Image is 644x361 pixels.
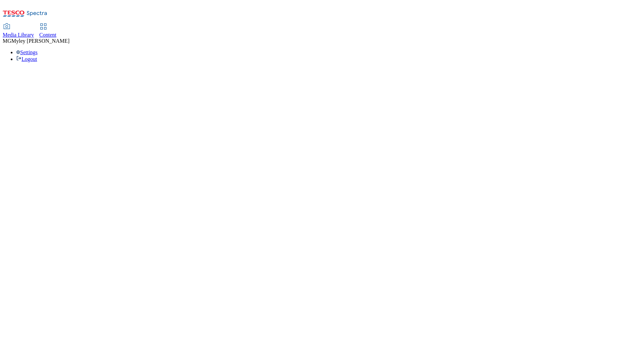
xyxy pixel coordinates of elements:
a: Settings [16,49,38,55]
span: Myley [PERSON_NAME] [11,38,70,44]
span: MG [3,38,11,44]
span: Media Library [3,32,34,38]
span: Content [39,32,57,38]
a: Content [39,24,57,38]
a: Media Library [3,24,34,38]
a: Logout [16,56,37,62]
